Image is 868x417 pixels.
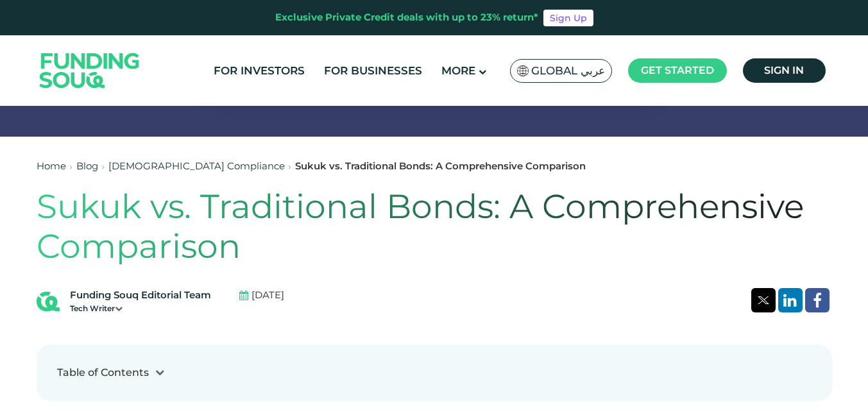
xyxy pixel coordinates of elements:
[743,58,826,83] a: Sign in
[27,38,153,103] img: Logo
[758,296,769,304] img: twitter
[57,365,149,380] div: Table of Contents
[70,303,211,314] div: Tech Writer
[641,64,714,76] span: Get started
[70,288,211,303] div: Funding Souq Editorial Team
[37,160,66,172] a: Home
[210,60,308,81] a: For Investors
[76,160,98,172] a: Blog
[517,65,529,76] img: SA Flag
[531,64,605,78] span: Global عربي
[37,187,832,267] h1: Sukuk vs. Traditional Bonds: A Comprehensive Comparison
[441,64,475,77] span: More
[764,64,804,76] span: Sign in
[251,288,284,303] span: [DATE]
[321,60,425,81] a: For Businesses
[108,160,285,172] a: [DEMOGRAPHIC_DATA] Compliance
[275,10,538,25] div: Exclusive Private Credit deals with up to 23% return*
[295,159,586,174] div: Sukuk vs. Traditional Bonds: A Comprehensive Comparison
[543,10,593,26] a: Sign Up
[37,290,60,313] img: Blog Author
